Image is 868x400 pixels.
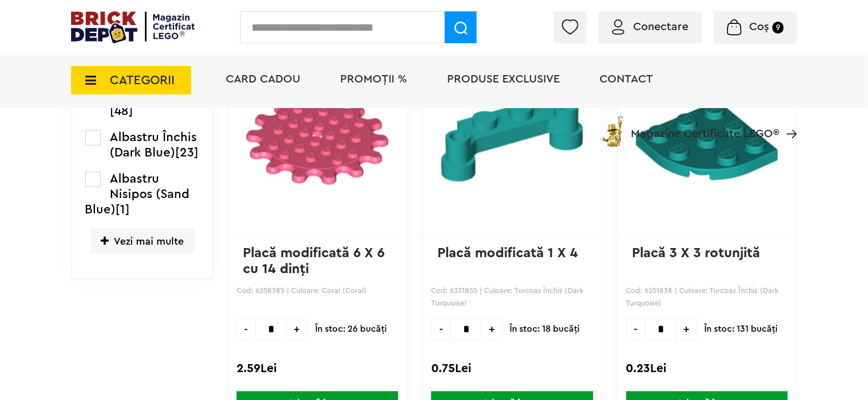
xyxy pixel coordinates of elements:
a: Produse exclusive [447,73,560,85]
span: Magazine Certificate LEGO® [631,113,779,139]
a: Conectare [612,21,688,32]
a: Placă modificată 6 X 6 cu 14 dinți [243,246,388,276]
span: În stoc: 26 bucăţi [315,318,387,340]
span: Conectare [633,21,688,32]
span: [23] [176,146,199,159]
p: Cod: 6331855 | Culoare: Turcoaz Închis (Dark Turquoise) [431,284,593,310]
div: 0.23Lei [626,362,788,377]
span: - [626,318,645,340]
small: 9 [772,22,784,34]
span: Coș [749,21,769,32]
span: - [237,318,255,340]
span: Vezi mai multe [90,228,195,254]
span: [1] [116,203,130,216]
span: - [431,318,450,340]
div: 2.59Lei [237,362,398,377]
span: CATEGORII [110,74,175,86]
a: PROMOȚII % [340,73,407,85]
span: În stoc: 131 bucăţi [705,318,778,340]
p: Cod: 6251838 | Culoare: Turcoaz Închis (Dark Turquoise) [626,284,788,310]
a: Card Cadou [226,73,300,85]
a: Placă 3 X 3 rotunjită [633,246,760,260]
a: Contact [600,73,653,85]
a: Magazine Certificate LEGO® [779,113,797,125]
div: 0.75Lei [431,362,593,377]
p: Cod: 6258385 | Culoare: Coral (Coral) [237,284,398,310]
span: + [287,318,308,340]
span: În stoc: 18 bucăţi [510,318,580,340]
span: Albastru Nisipos (Sand Blue) [85,172,190,216]
span: + [481,318,502,340]
a: Placă modificată 1 X 4 [437,246,578,260]
span: + [676,318,697,340]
